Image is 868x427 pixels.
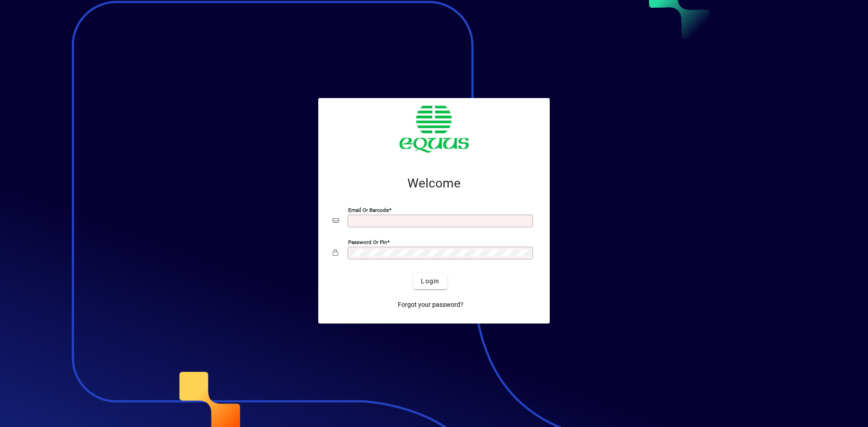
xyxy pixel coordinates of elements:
span: Login [421,277,439,286]
a: Forgot your password? [394,296,467,313]
mat-label: Password or Pin [348,239,387,245]
mat-label: Email or Barcode [348,207,389,213]
button: Login [414,273,447,289]
span: Forgot your password? [398,300,463,310]
h2: Welcome [333,176,535,191]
